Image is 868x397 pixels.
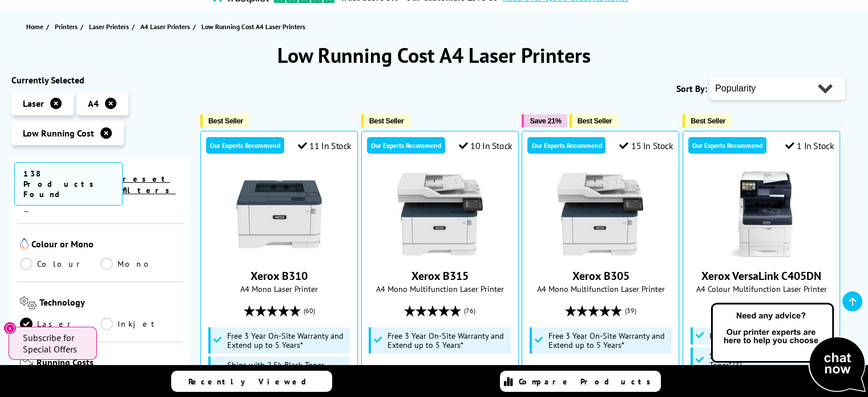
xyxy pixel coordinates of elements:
span: (114) [784,300,799,322]
div: Our Experts Recommend [688,137,766,154]
span: Low Running Cost A4 Laser Printers [201,22,305,31]
a: Compare Products [500,371,661,392]
a: Xerox B310 [251,268,308,283]
span: Laser Printers [89,21,129,33]
img: Xerox B310 [236,171,322,257]
a: Printers [55,21,80,33]
img: Open Live Chat window [708,301,868,395]
div: 11 In Stock [298,140,352,151]
a: Mono [100,258,181,270]
img: Running Costs [20,356,34,368]
span: Best Seller [208,117,243,125]
span: (60) [304,300,315,322]
span: Running Costs [37,356,180,371]
span: Sort By: [676,83,707,94]
a: Laser [20,318,100,330]
span: Recently Viewed [188,376,318,387]
span: Free 3 Year On-Site Warranty and Extend up to 5 Years* [548,331,669,350]
span: Technology [39,296,180,312]
span: Low Running Cost [23,127,94,139]
div: 1 In Stock [785,140,834,151]
span: A4 Laser Printers [140,21,190,33]
span: Save 21% [530,117,561,125]
div: Our Experts Recommend [206,137,284,154]
span: Ships with 2.5k Black Toner Cartridge* [227,360,348,379]
span: Subscribe for Special Offers [23,332,86,355]
span: Compare Products [519,376,657,387]
a: Xerox VersaLink C405DN [701,268,821,283]
button: Close [3,322,17,335]
a: reset filters [123,174,176,195]
img: Xerox VersaLink C405DN [718,171,804,257]
button: Best Seller [683,114,731,127]
span: Free 3 Year On-Site Warranty and Extend up to 5 Years* [227,331,348,350]
a: Xerox B305 [572,268,629,283]
img: Xerox B315 [397,171,483,257]
span: Printers [55,21,78,33]
a: Colour [20,258,100,270]
button: Best Seller [200,114,249,127]
span: Laser [23,98,44,109]
a: Laser Printers [89,21,132,33]
span: A4 Mono Laser Printer [207,283,352,294]
span: A4 Colour Multifunction Laser Printer [689,283,834,294]
div: Our Experts Recommend [527,137,605,154]
button: Best Seller [570,114,618,127]
img: Xerox B305 [558,171,643,257]
div: 15 In Stock [619,140,673,151]
span: A4 Mono Multifunction Laser Printer [368,283,512,294]
img: Colour or Mono [20,238,29,250]
a: Xerox B315 [411,268,469,283]
span: (39) [625,300,636,322]
a: Home [26,21,46,33]
span: (76) [464,300,475,322]
span: Best Seller [369,117,404,125]
a: Xerox B305 [558,248,643,259]
div: Currently Selected [11,74,189,86]
a: Recently Viewed [171,371,332,392]
img: Technology [20,296,37,310]
div: Our Experts Recommend [367,137,445,154]
span: A4 [88,98,99,109]
span: A4 Mono Multifunction Laser Printer [528,283,673,294]
span: Colour or Mono [31,238,180,252]
div: 10 In Stock [459,140,512,151]
button: Save 21% [522,114,567,127]
span: 138 Products Found [14,162,123,206]
a: Xerox B315 [397,248,483,259]
h1: Low Running Cost A4 Laser Printers [11,42,857,69]
a: Inkjet [100,318,181,330]
span: Best Seller [691,117,725,125]
span: Best Seller [578,117,612,125]
a: Xerox B310 [236,248,322,259]
a: A4 Laser Printers [140,21,193,33]
button: Best Seller [361,114,410,127]
a: Xerox VersaLink C405DN [718,248,804,259]
span: Free 3 Year On-Site Warranty and Extend up to 5 Years* [387,331,508,350]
